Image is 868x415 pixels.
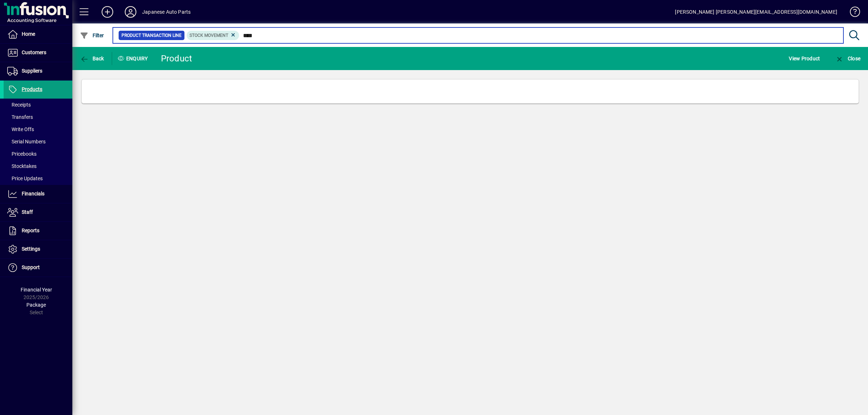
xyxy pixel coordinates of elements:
a: Support [4,259,72,277]
span: Products [22,86,42,92]
span: Back [80,56,104,61]
div: Japanese Auto Parts [142,6,191,18]
button: Profile [119,5,142,18]
a: Reports [4,222,72,240]
span: Close [835,56,860,61]
button: Back [78,52,106,65]
span: Pricebooks [7,151,37,157]
a: Stocktakes [4,160,72,172]
span: View Product [789,53,820,64]
span: Serial Numbers [7,139,46,144]
span: Transfers [7,114,33,120]
a: Home [4,25,72,43]
span: Receipts [7,102,31,108]
button: Filter [78,29,106,42]
span: Suppliers [22,68,42,74]
span: Home [22,31,35,37]
span: Settings [22,246,40,252]
span: Stock movement [190,33,228,38]
a: Staff [4,203,72,221]
a: Settings [4,240,72,258]
span: Staff [22,209,33,215]
span: Customers [22,49,46,55]
a: Financials [4,185,72,203]
a: Customers [4,44,72,62]
span: Price Updates [7,176,43,181]
app-page-header-button: Close enquiry [827,52,868,65]
mat-chip: Product Transaction Type: Stock movement [187,31,239,40]
a: Serial Numbers [4,135,72,148]
span: Filter [80,33,104,38]
span: Package [26,302,46,308]
button: Close [833,52,862,65]
button: View Product [787,52,822,65]
a: Transfers [4,111,72,123]
a: Suppliers [4,62,72,80]
span: Product Transaction Line [122,32,182,39]
a: Write Offs [4,123,72,135]
span: Write Offs [7,126,34,132]
span: Reports [22,228,39,233]
a: Receipts [4,99,72,111]
span: Support [22,264,40,270]
span: Stocktakes [7,163,37,169]
a: Price Updates [4,172,72,185]
div: Product [161,53,192,64]
app-page-header-button: Back [72,52,112,65]
span: Financials [22,191,44,196]
div: [PERSON_NAME] [PERSON_NAME][EMAIL_ADDRESS][DOMAIN_NAME] [675,6,837,18]
a: Knowledge Base [844,1,859,25]
span: Financial Year [21,287,52,293]
div: Enquiry [112,53,156,64]
a: Pricebooks [4,148,72,160]
button: Add [96,5,119,18]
